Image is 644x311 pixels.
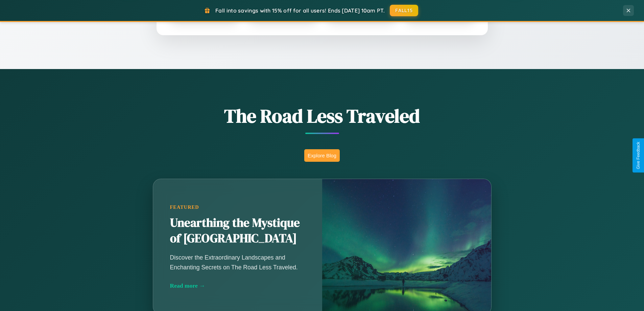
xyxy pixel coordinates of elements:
p: Discover the Extraordinary Landscapes and Enchanting Secrets on The Road Less Traveled. [170,253,305,272]
button: FALL15 [390,5,418,16]
h1: The Road Less Traveled [119,103,525,129]
div: Featured [170,204,305,210]
span: Fall into savings with 15% off for all users! Ends [DATE] 10am PT. [215,7,385,14]
h2: Unearthing the Mystique of [GEOGRAPHIC_DATA] [170,215,305,246]
div: Give Feedback [636,142,641,169]
div: Read more → [170,282,305,289]
button: Explore Blog [304,149,340,162]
